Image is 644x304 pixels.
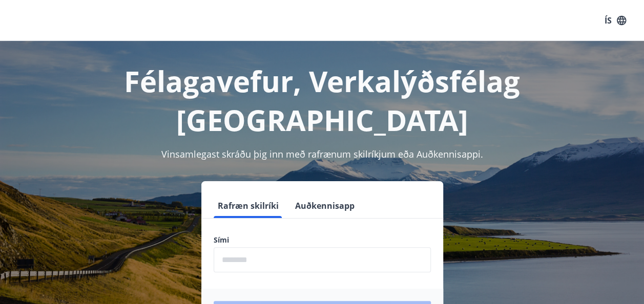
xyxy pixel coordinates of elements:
[161,148,483,160] span: Vinsamlegast skráðu þig inn með rafrænum skilríkjum eða Auðkennisappi.
[291,193,359,218] button: Auðkennisapp
[12,61,632,139] h1: Félagavefur, Verkalýðsfélag [GEOGRAPHIC_DATA]
[599,11,632,30] button: ÍS
[214,193,283,218] button: Rafræn skilríki
[214,235,431,245] label: Sími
